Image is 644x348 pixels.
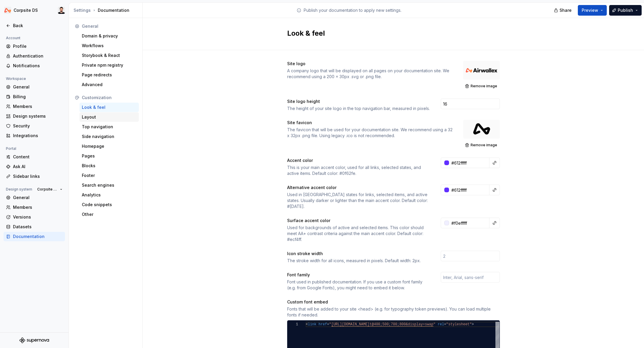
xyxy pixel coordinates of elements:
a: Top navigation [79,122,139,132]
a: Notifications [4,61,65,70]
div: Used for backgrounds of active and selected items. This color should meet AA+ contrast criteria a... [287,225,430,242]
a: Footer [79,171,139,180]
span: [URL][DOMAIN_NAME] [331,322,370,326]
a: Blocks [79,161,139,170]
div: Advanced [82,82,136,88]
div: Site favicon [287,120,453,126]
div: Site logo height [287,99,430,104]
a: Storybook & React [79,51,139,60]
div: Search engines [82,182,136,188]
div: Homepage [82,143,136,149]
a: Ask AI [4,162,65,171]
a: Layout [79,112,139,122]
div: Other [82,211,136,217]
span: rel [438,322,444,326]
div: Blocks [82,163,136,169]
a: Pages [79,151,139,161]
img: 0733df7c-e17f-4421-95a9-ced236ef1ff0.png [4,7,11,14]
div: Layout [82,114,136,120]
svg: Supernova Logo [19,337,49,343]
a: Authentication [4,51,65,61]
div: Side navigation [82,134,136,139]
a: Homepage [79,142,139,151]
button: Publish [609,5,642,16]
div: Alternative accent color [287,185,430,191]
button: Remove image [463,141,500,149]
button: Remove image [463,82,500,90]
span: " [433,322,435,326]
div: This is your main accent color, used for all links, selected states, and active items. Default co... [287,165,430,176]
span: t@400;500;700;800&display=swap [370,322,433,326]
a: Design systems [4,111,65,121]
div: Private npm registry [82,62,136,68]
input: 2 [441,251,500,261]
div: Integrations [13,133,63,139]
div: Icon stroke width [287,251,430,257]
span: = [444,322,446,326]
span: Remove image [471,84,497,88]
a: Members [4,203,65,212]
span: Share [560,7,572,13]
a: Search engines [79,180,139,190]
button: Corpsite DSCh'an [1,4,67,17]
div: Notifications [13,63,63,69]
button: Settings [74,7,91,13]
div: Workspace [4,75,28,82]
div: Documentation [74,7,140,13]
a: General [4,82,65,92]
div: Custom font embed [287,299,500,305]
input: Inter, Arial, sans-serif [441,272,500,283]
div: Code snippets [82,202,136,208]
span: = [327,322,329,326]
span: link [308,322,316,326]
a: Integrations [4,131,65,140]
a: Profile [4,42,65,51]
div: The height of your site logo in the top navigation bar, measured in pixels. [287,106,430,111]
div: Corpsite DS [14,7,38,13]
span: < [306,322,308,326]
div: The favicon that will be used for your documentation site. We recommend using a 32 x 32px .png fi... [287,127,453,139]
div: Page redirects [82,72,136,78]
a: Side navigation [79,132,139,141]
a: Billing [4,92,65,101]
div: Members [13,104,63,109]
a: Advanced [79,80,139,89]
div: Accent color [287,157,430,163]
div: Top navigation [82,124,136,130]
div: Font used in published documentation. If you use a custom font family (e.g. from Google Fonts), y... [287,279,430,291]
div: Design systems [13,113,63,119]
div: Analytics [82,192,136,198]
div: General [13,195,63,201]
div: Versions [13,214,63,220]
div: Account [4,35,23,42]
a: General [4,193,65,202]
p: Publish your documentation to apply new settings. [304,7,401,13]
div: Workflows [82,43,136,49]
div: Surface accent color [287,218,430,224]
div: Domain & privacy [82,33,136,39]
div: Security [13,123,63,129]
div: Storybook & React [82,52,136,58]
img: Ch'an [58,7,65,14]
div: General [82,23,136,29]
div: Pages [82,153,136,159]
div: Billing [13,94,63,100]
div: Members [13,204,63,210]
div: Ask AI [13,164,63,170]
a: Workflows [79,41,139,50]
input: 28 [441,99,500,109]
div: Used in [GEOGRAPHIC_DATA] states for links, selected items, and active states. Usually darker or ... [287,192,430,209]
button: Share [551,5,575,16]
div: Site logo [287,61,453,67]
div: Documentation [13,234,63,239]
a: Look & feel [79,103,139,112]
a: Analytics [79,190,139,200]
div: Content [13,154,63,160]
div: 1 [287,322,298,327]
input: e.g. #000000 [449,185,489,195]
span: Remove image [471,143,497,147]
div: Font family [287,272,430,278]
span: " [329,322,331,326]
input: e.g. #000000 [449,157,489,168]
